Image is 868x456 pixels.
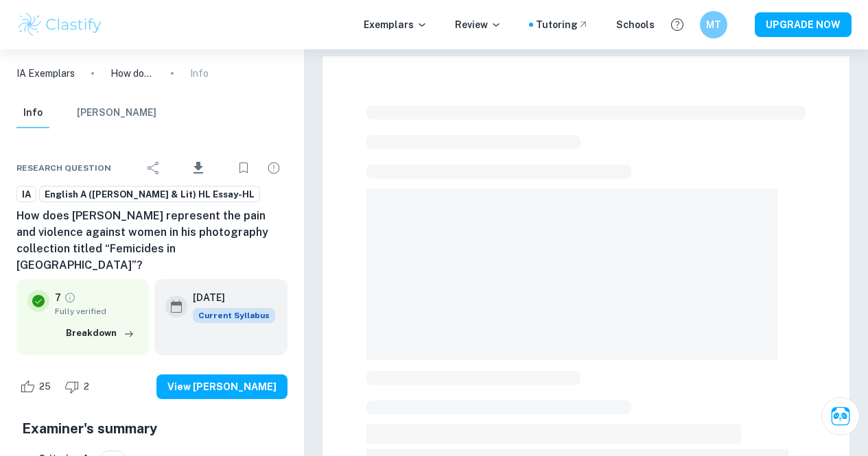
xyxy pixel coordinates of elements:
[16,162,111,174] span: Research question
[55,305,138,317] span: Fully verified
[821,397,860,435] button: Ask Clai
[260,154,288,182] div: Report issue
[193,290,264,305] h6: [DATE]
[39,186,260,203] a: English A ([PERSON_NAME] & Lit) HL Essay-HL
[16,208,288,274] h6: How does [PERSON_NAME] represent the pain and violence against women in his photography collectio...
[76,380,97,394] span: 2
[110,66,154,81] p: How does [PERSON_NAME] represent the pain and violence against women in his photography collectio...
[755,12,852,37] button: UPGRADE NOW
[16,66,75,81] a: IA Exemplars
[364,17,427,32] p: Exemplars
[40,188,259,202] span: English A ([PERSON_NAME] & Lit) HL Essay-HL
[64,291,76,304] a: Grade fully verified
[193,308,275,323] div: This exemplar is based on the current syllabus. Feel free to refer to it for inspiration/ideas wh...
[16,376,58,398] div: Like
[61,376,97,398] div: Dislike
[32,380,58,394] span: 25
[190,66,209,81] p: Info
[16,186,36,203] a: IA
[156,374,288,399] button: View [PERSON_NAME]
[230,154,257,182] div: Bookmark
[455,17,502,32] p: Review
[170,150,227,186] div: Download
[140,154,167,182] div: Share
[193,308,275,323] span: Current Syllabus
[77,98,156,128] button: [PERSON_NAME]
[666,13,689,36] button: Help and Feedback
[706,17,722,32] h6: MT
[55,290,61,305] p: 7
[62,323,138,344] button: Breakdown
[17,188,36,202] span: IA
[700,11,727,38] button: MT
[16,11,104,38] img: Clastify logo
[16,98,49,128] button: Info
[22,418,282,439] h5: Examiner's summary
[536,17,589,32] a: Tutoring
[616,17,655,32] a: Schools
